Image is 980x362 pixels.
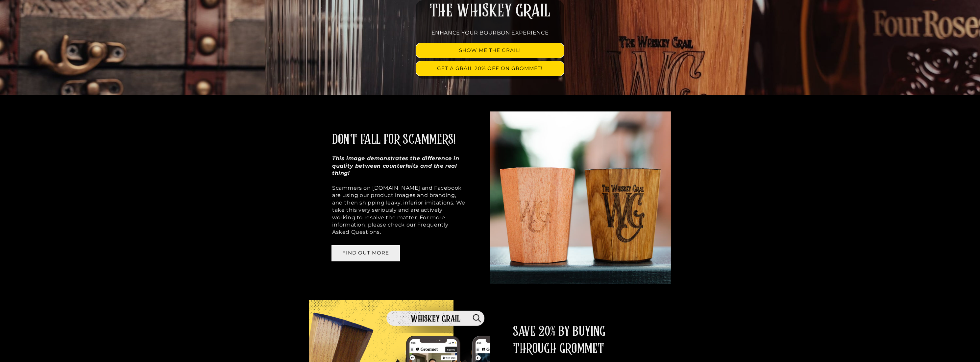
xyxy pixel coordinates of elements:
[513,323,648,357] h2: SAVE 20% BY BUYING THROUGH GROMMET
[332,155,459,176] strong: This image demonstrates the difference in quality between counterfeits and the real thing!
[416,43,564,58] a: SHOW ME THE GRAIL!
[429,3,551,20] span: THE WHISKEY GRAIL
[431,30,549,36] span: ENHANCE YOUR BOURBON EXPERIENCE
[332,246,399,261] a: FIND OUT MORE
[332,155,467,236] p: Scammers on [DOMAIN_NAME] and Facebook are using our product images and branding, and then shippi...
[332,131,455,148] h2: DON'T FALL FOR SCAMMERS!
[416,61,564,76] a: GET A GRAIL 20% OFF ON GROMMET!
